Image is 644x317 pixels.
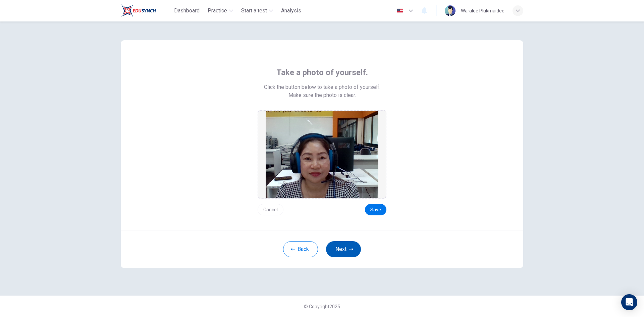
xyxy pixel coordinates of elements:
div: Open Intercom Messenger [621,294,637,310]
img: en [396,8,404,13]
a: Train Test logo [121,4,171,17]
span: © Copyright 2025 [304,304,340,309]
div: Waralee Plukmaidee [461,7,504,15]
span: Dashboard [174,7,200,15]
img: Train Test logo [121,4,156,17]
span: Take a photo of yourself. [276,67,368,78]
button: Save [365,204,386,215]
span: Practice [208,7,227,15]
span: Analysis [281,7,301,15]
button: Analysis [278,5,304,17]
span: Click the button below to take a photo of yourself. [264,83,380,91]
button: Next [326,241,361,257]
button: Dashboard [171,5,202,17]
button: Start a test [238,5,276,17]
button: Cancel [258,204,283,215]
img: preview screemshot [266,111,378,198]
button: Back [283,241,318,257]
span: Start a test [241,7,267,15]
span: Make sure the photo is clear. [288,91,356,99]
button: Practice [205,5,236,17]
img: Profile picture [445,5,455,16]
